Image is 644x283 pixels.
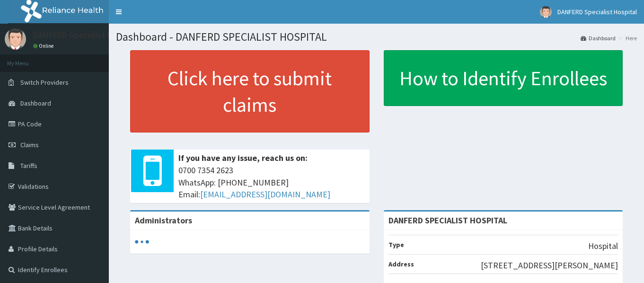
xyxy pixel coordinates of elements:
[20,99,51,107] span: Dashboard
[130,50,370,133] a: Click here to submit claims
[135,215,192,226] b: Administrators
[33,31,139,39] p: DANFERD Specialist Hospital
[33,43,56,49] a: Online
[20,78,69,87] span: Switch Providers
[617,34,637,42] li: Here
[481,259,618,272] p: [STREET_ADDRESS][PERSON_NAME]
[20,161,37,170] span: Tariffs
[178,152,308,163] b: If you have any issue, reach us on:
[200,189,330,200] a: [EMAIL_ADDRESS][DOMAIN_NAME]
[384,50,623,106] a: How to Identify Enrollees
[588,240,618,252] p: Hospital
[581,34,616,42] a: Dashboard
[540,6,552,18] img: User Image
[5,28,26,50] img: User Image
[20,141,39,149] span: Claims
[388,260,414,268] b: Address
[388,215,507,226] strong: DANFERD SPECIALIST HOSPITAL
[135,235,149,249] svg: audio-loading
[116,31,637,43] h1: Dashboard - DANFERD SPECIALIST HOSPITAL
[178,164,365,201] span: 0700 7354 2623 WhatsApp: [PHONE_NUMBER] Email:
[388,240,404,249] b: Type
[557,8,637,16] span: DANFERD Specialist Hospital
